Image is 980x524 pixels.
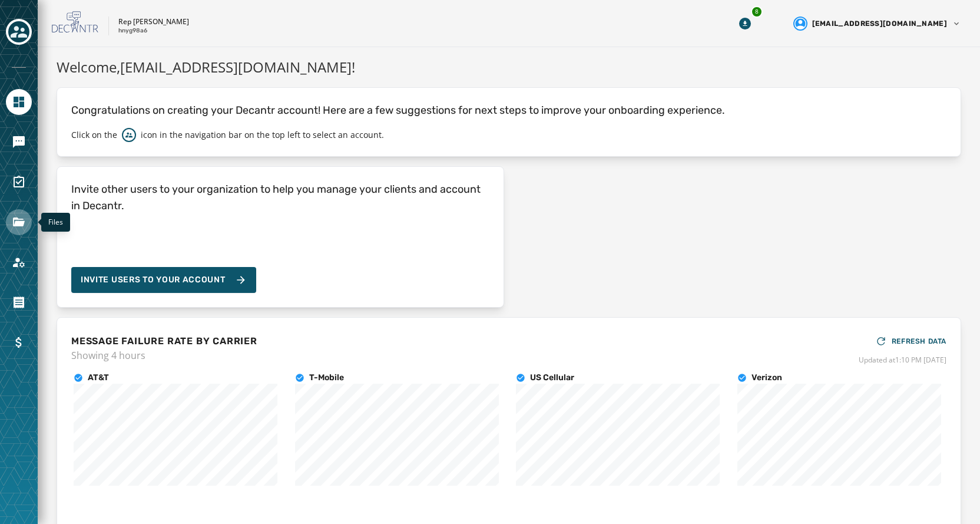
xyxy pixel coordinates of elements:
[6,329,32,355] a: Navigate to Billing
[71,102,946,118] p: Congratulations on creating your Decantr account! Here are a few suggestions for next steps to im...
[71,181,489,214] h4: Invite other users to your organization to help you manage your clients and account in Decantr.
[6,249,32,275] a: Navigate to Account
[734,13,756,34] button: Download Menu
[789,12,966,35] button: User settings
[6,209,32,235] a: Navigate to Files
[88,372,109,384] h4: AT&T
[530,372,574,384] h4: US Cellular
[141,129,384,141] p: icon in the navigation bar on the top left to select an account.
[6,169,32,195] a: Navigate to Surveys
[118,17,189,27] p: Rep [PERSON_NAME]
[751,6,763,18] div: 8
[6,289,32,315] a: Navigate to Orders
[57,57,961,78] h1: Welcome, [EMAIL_ADDRESS][DOMAIN_NAME] !
[41,213,70,232] div: Files
[71,267,256,293] button: Invite Users to your account
[118,27,147,35] p: hnyg98a6
[309,372,344,384] h4: T-Mobile
[751,372,782,384] h4: Verizon
[81,274,226,286] span: Invite Users to your account
[812,19,947,28] span: [EMAIL_ADDRESS][DOMAIN_NAME]
[875,332,946,351] button: REFRESH DATA
[71,129,117,141] p: Click on the
[71,348,257,362] span: Showing 4 hours
[859,355,946,365] span: Updated at 1:10 PM [DATE]
[71,334,257,348] h4: MESSAGE FAILURE RATE BY CARRIER
[892,337,946,346] span: REFRESH DATA
[6,19,32,45] button: Toggle account select drawer
[6,129,32,155] a: Navigate to Messaging
[6,89,32,115] a: Navigate to Home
